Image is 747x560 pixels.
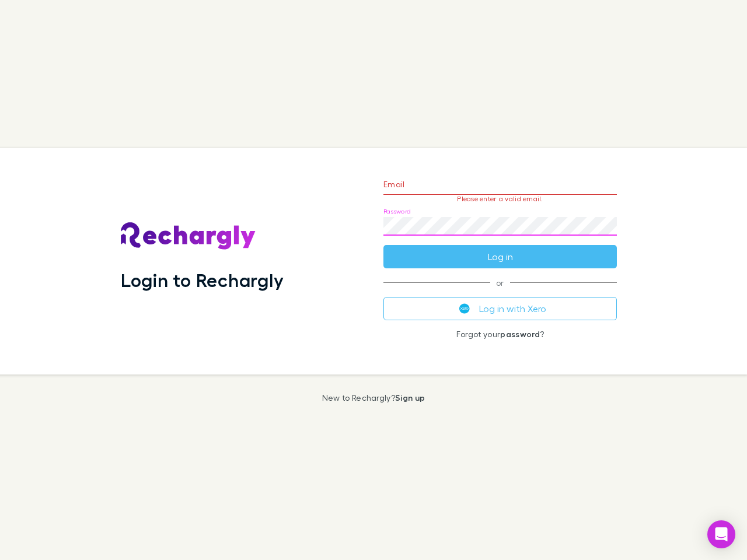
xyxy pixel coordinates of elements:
[121,222,256,250] img: Rechargly's Logo
[707,520,735,548] div: Open Intercom Messenger
[383,282,617,283] span: or
[383,245,617,268] button: Log in
[383,207,411,216] label: Password
[383,330,617,339] p: Forgot your ?
[121,269,284,291] h1: Login to Rechargly
[500,329,540,339] a: password
[395,393,425,402] a: Sign up
[383,195,617,203] p: Please enter a valid email.
[383,297,617,320] button: Log in with Xero
[459,303,470,314] img: Xero's logo
[322,393,425,402] p: New to Rechargly?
